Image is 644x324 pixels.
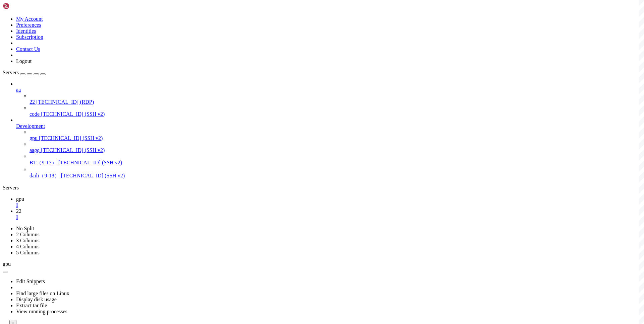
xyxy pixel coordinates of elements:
[58,160,122,165] span: [TECHNICAL_ID] (SSH v2)
[16,226,34,231] a: No Split
[41,147,105,153] span: [TECHNICAL_ID] (SSH v2)
[16,297,57,302] a: Display disk usage
[3,261,11,267] span: gpu
[30,105,641,117] li: code [TECHNICAL_ID] (SSH v2)
[30,135,38,141] span: gpu
[16,196,641,208] a: gpu
[16,22,41,28] a: Preferences
[30,160,57,165] span: BT（9-17）
[30,159,641,166] a: BT（9-17） [TECHNICAL_ID] (SSH v2)
[30,135,641,141] a: gpu [TECHNICAL_ID] (SSH v2)
[16,28,36,34] a: Identities
[16,309,67,314] a: View running processes
[16,214,641,220] a: 
[16,117,641,179] li: Development
[16,291,69,296] a: Find large files on Linux
[3,70,46,75] a: Servers
[16,123,45,129] span: Development
[30,111,641,117] a: code [TECHNICAL_ID] (SSH v2)
[30,129,641,141] li: gpu [TECHNICAL_ID] (SSH v2)
[16,250,40,255] a: 5 Columns
[16,202,641,208] a: 
[16,16,43,22] a: My Account
[16,244,40,249] a: 4 Columns
[30,147,641,153] a: aagg [TECHNICAL_ID] (SSH v2)
[16,87,21,93] span: aa
[16,34,43,40] a: Subscription
[3,3,41,9] img: Shellngn
[30,172,641,179] a: daili（9-18） [TECHNICAL_ID] (SSH v2)
[16,196,24,202] span: gpu
[30,173,60,178] span: daili（9-18）
[16,303,47,308] a: Extract tar file
[16,278,45,284] a: Edit Snippets
[16,208,21,214] span: 22
[3,3,556,8] x-row: Connecting [TECHNICAL_ID]...
[39,135,103,141] span: [TECHNICAL_ID] (SSH v2)
[16,208,641,220] a: 22
[16,123,641,129] a: Development
[30,99,35,105] span: 22
[3,185,641,191] div: Servers
[30,153,641,166] li: BT（9-17） [TECHNICAL_ID] (SSH v2)
[30,93,641,105] li: 22 [TECHNICAL_ID] (RDP)
[30,141,641,153] li: aagg [TECHNICAL_ID] (SSH v2)
[3,8,5,14] div: (0, 1)
[30,166,641,179] li: daili（9-18） [TECHNICAL_ID] (SSH v2)
[3,70,19,75] span: Servers
[16,238,40,243] a: 3 Columns
[16,232,40,237] a: 2 Columns
[16,81,641,117] li: aa
[41,111,105,117] span: [TECHNICAL_ID] (SSH v2)
[30,99,641,105] a: 22 [TECHNICAL_ID] (RDP)
[16,58,32,64] a: Logout
[30,147,40,153] span: aagg
[61,173,125,178] span: [TECHNICAL_ID] (SSH v2)
[16,46,40,52] a: Contact Us
[36,99,94,105] span: [TECHNICAL_ID] (RDP)
[30,111,40,117] span: code
[16,87,641,93] a: aa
